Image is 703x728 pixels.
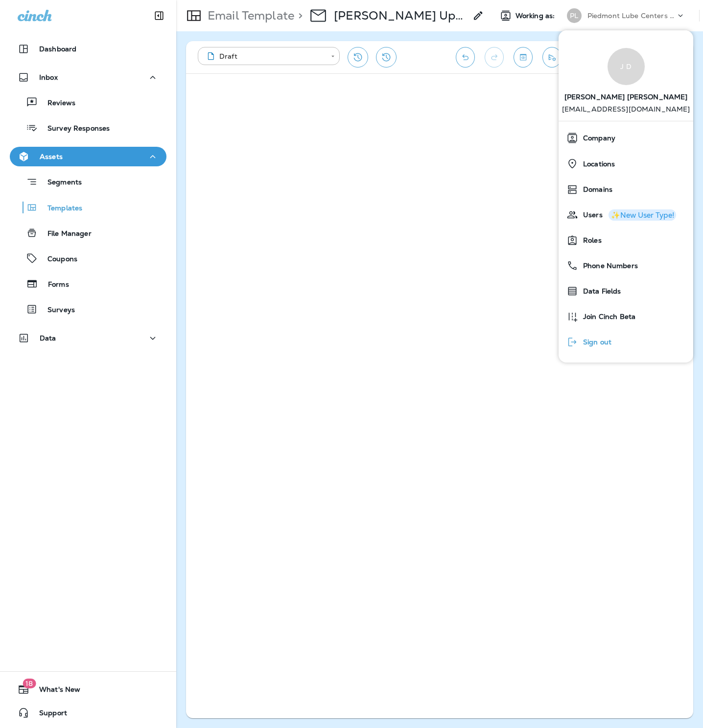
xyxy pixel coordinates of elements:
p: [EMAIL_ADDRESS][DOMAIN_NAME] [562,105,690,121]
p: [PERSON_NAME] Uploader [334,8,467,23]
a: Company [562,128,689,148]
span: Support [29,709,67,721]
button: Join Cinch Beta [559,304,693,329]
button: Sign out [559,329,693,355]
p: Surveys [38,306,75,315]
p: Data [40,334,56,342]
button: Forms [10,273,166,294]
button: Coupons [10,248,166,269]
p: Segments [38,178,82,188]
button: Dashboard [10,39,166,59]
button: Collapse Sidebar [145,6,173,25]
button: Locations [559,151,693,177]
span: Company [578,134,615,142]
button: Inbox [10,68,166,87]
span: Working as: [516,12,557,20]
button: Send test email [542,47,562,68]
button: Toggle preview [514,47,533,68]
button: Data Fields [559,278,693,304]
button: Domains [559,177,693,202]
button: File Manager [10,223,166,243]
p: File Manager [38,229,92,239]
button: View Changelog [376,47,397,68]
button: Reviews [10,92,166,113]
a: J D[PERSON_NAME] [PERSON_NAME] [EMAIL_ADDRESS][DOMAIN_NAME] [559,38,693,121]
span: Locations [578,160,615,168]
div: Draft [205,51,324,61]
div: PL [567,8,582,23]
button: Survey Responses [10,117,166,138]
div: Zeller Uploader [334,8,467,23]
p: > [294,8,303,23]
span: 18 [23,679,36,688]
button: Restore from previous version [348,47,368,68]
div: J D [608,48,645,85]
p: Piedmont Lube Centers LLC [587,12,676,20]
button: Assets [10,147,166,166]
p: Email Template [204,8,294,23]
button: ✨New User Type! [609,209,676,221]
a: Users✨New User Type! [562,205,689,225]
p: Forms [38,280,69,290]
button: 18What's New [10,680,166,699]
span: Data Fields [578,287,621,296]
p: Reviews [38,99,75,108]
a: Data Fields [562,281,689,301]
button: Users✨New User Type! [559,202,693,227]
span: Sign out [578,338,611,346]
p: Inbox [39,73,58,81]
button: Segments [10,171,166,192]
a: Phone Numbers [562,256,689,275]
span: Join Cinch Beta [578,313,635,321]
p: Survey Responses [38,124,110,134]
span: What's New [29,685,80,697]
a: Locations [562,154,689,174]
button: Phone Numbers [559,253,693,278]
button: Support [10,703,166,723]
a: Roles [562,230,689,250]
p: Coupons [38,255,77,264]
span: [PERSON_NAME] [PERSON_NAME] [564,85,688,105]
p: Templates [38,204,82,213]
p: Dashboard [39,45,76,53]
span: Users [578,211,603,219]
button: Roles [559,227,693,253]
span: Domains [578,185,612,194]
button: Templates [10,197,166,218]
button: Data [10,328,166,348]
a: Domains [562,180,689,199]
span: Phone Numbers [578,262,638,270]
button: Company [559,125,693,151]
p: Assets [40,153,63,160]
span: Roles [578,236,602,245]
div: ✨New User Type! [611,211,674,219]
button: Undo [456,47,475,68]
button: Surveys [10,299,166,319]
